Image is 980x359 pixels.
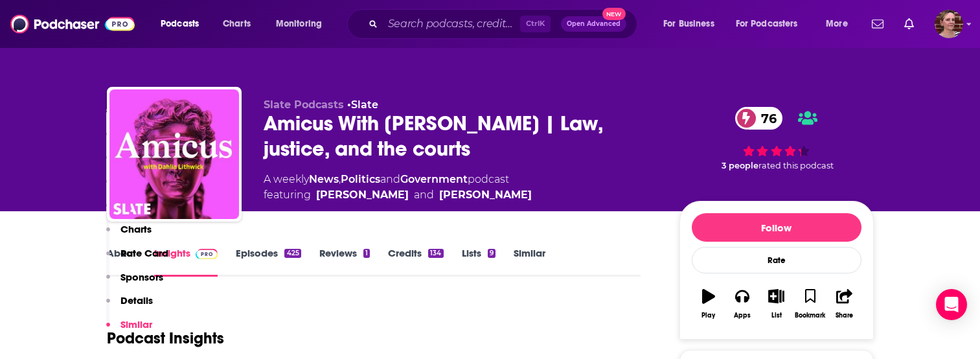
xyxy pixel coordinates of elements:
[264,187,532,203] span: featuring
[654,14,731,34] button: open menu
[736,15,798,33] span: For Podcasters
[899,13,919,35] a: Show notifications dropdown
[735,107,783,130] a: 76
[771,312,782,319] div: List
[759,281,793,327] button: List
[161,15,199,33] span: Podcasts
[734,312,751,319] div: Apps
[267,14,339,34] button: open menu
[106,318,152,342] button: Similar
[106,294,153,318] button: Details
[725,281,759,327] button: Apps
[152,14,216,34] button: open menu
[106,271,163,295] button: Sponsors
[120,271,163,283] p: Sponsors
[602,8,626,20] span: New
[462,247,496,277] a: Lists9
[701,312,715,319] div: Play
[935,10,963,38] button: Show profile menu
[935,10,963,38] img: User Profile
[795,312,825,319] div: Bookmark
[793,281,827,327] button: Bookmark
[347,98,378,111] span: •
[428,249,443,258] div: 134
[727,14,817,34] button: open menu
[936,289,967,320] div: Open Intercom Messenger
[10,12,135,36] img: Podchaser - Follow, Share and Rate Podcasts
[722,161,758,170] span: 3 people
[319,247,370,277] a: Reviews1
[109,89,239,219] img: Amicus With Dahlia Lithwick | Law, justice, and the courts
[817,14,864,34] button: open menu
[341,173,380,185] a: Politics
[284,249,301,258] div: 425
[414,187,434,203] span: and
[748,107,783,130] span: 76
[120,294,153,307] p: Details
[388,247,443,277] a: Credits134
[309,173,339,185] a: News
[692,247,861,273] div: Rate
[561,16,626,32] button: Open AdvancedNew
[363,249,370,258] div: 1
[827,281,861,327] button: Share
[264,172,532,203] div: A weekly podcast
[439,187,532,203] div: [PERSON_NAME]
[867,13,889,35] a: Show notifications dropdown
[935,10,963,38] span: Logged in as katharinemidas
[692,213,861,242] button: Follow
[520,16,551,32] span: Ctrl K
[359,9,650,39] div: Search podcasts, credits, & more...
[836,312,853,319] div: Share
[692,281,725,327] button: Play
[679,98,874,179] div: 76 3 peoplerated this podcast
[339,173,341,185] span: ,
[380,173,400,185] span: and
[758,161,834,170] span: rated this podcast
[236,247,301,277] a: Episodes425
[826,15,848,33] span: More
[383,14,520,34] input: Search podcasts, credits, & more...
[488,249,496,258] div: 9
[567,21,621,27] span: Open Advanced
[264,98,344,111] span: Slate Podcasts
[663,15,714,33] span: For Business
[316,187,409,203] a: Dahlia Lithwick
[400,173,468,185] a: Government
[276,15,322,33] span: Monitoring
[351,98,378,111] a: Slate
[120,247,168,259] p: Rate Card
[106,247,168,271] button: Rate Card
[120,318,152,330] p: Similar
[223,15,251,33] span: Charts
[214,14,258,34] a: Charts
[514,247,545,277] a: Similar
